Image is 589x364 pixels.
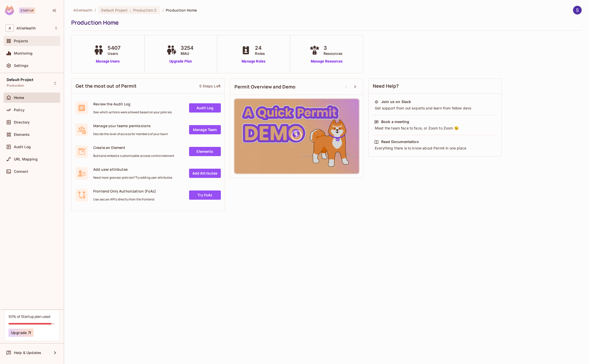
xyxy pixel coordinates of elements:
[14,120,30,124] span: Directory
[189,190,221,200] a: Try FoAz
[374,106,496,111] div: Get support from out experts and learn from fellow devs
[324,51,343,56] span: Resources
[133,8,153,13] span: Production
[93,123,168,128] span: Manage your teams permissions
[93,145,174,150] span: Create an Element
[166,8,197,13] span: Production Home
[240,59,267,64] a: Manage Roles
[71,19,579,26] div: Production Home
[7,78,33,82] span: Default Project
[162,8,164,13] li: /
[108,44,121,52] span: 5407
[324,44,343,52] span: 3
[93,176,172,180] span: Need more granular policies? Try adding user attributes
[14,64,28,68] span: Settings
[14,169,28,174] span: Connect
[108,51,121,56] span: Users
[181,44,194,52] span: 3254
[19,7,35,14] div: Startup
[381,99,411,104] div: Join us on Slack
[8,329,34,337] button: Upgrade
[181,51,194,56] span: MAU
[93,167,172,172] span: Add user attributes
[165,59,196,64] a: Upgrade Plan
[189,169,221,178] a: Add Attrbutes
[93,102,172,106] span: Review the Audit Log
[14,108,25,112] span: Policy
[5,6,14,15] img: SReyMgAAAABJRU5ErkJggg==
[14,157,38,161] span: URL Mapping
[130,8,131,12] span: :
[255,44,265,52] span: 24
[373,83,399,89] span: Need Help?
[76,83,137,89] span: Get the most out of Permit
[16,26,36,30] span: Workspace: AllieHealth
[93,110,172,114] span: See which actions were allowed based on your policies
[14,39,28,43] span: Projects
[255,51,265,56] span: Roles
[381,139,419,144] div: Read Documentation
[101,8,128,13] span: Default Project
[189,103,221,113] a: Audit Log
[6,24,14,32] span: A
[199,84,221,88] div: 5 Steps Left
[374,126,496,131] div: Meet the team face to face, or Zoom to Zoom 😉
[14,96,24,100] span: Home
[8,314,50,319] div: 93% of Startup plan used
[14,145,31,149] span: Audit Log
[234,84,296,90] span: Permit Overview and Demo
[7,84,24,88] span: Production
[73,8,92,13] span: the active workspace
[92,59,123,64] a: Manage Users
[308,59,345,64] a: Manage Resources
[189,125,221,134] a: Manage Team
[93,154,174,158] span: Build and embed a customizable access control element
[93,197,156,201] span: Use secure API's directly from the frontend
[14,133,30,137] span: Elements
[14,51,33,55] span: Monitoring
[95,8,96,13] li: /
[381,119,409,124] div: Book a meeting
[93,189,156,194] span: Frontend Only Authorization (FoAz)
[189,147,221,156] a: Elements
[573,6,582,14] img: Stephen Morrison
[374,146,496,151] div: Everything there is to know about Permit in one place
[14,351,41,355] span: Help & Updates
[93,132,168,136] span: Decide the level of access for members of your team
